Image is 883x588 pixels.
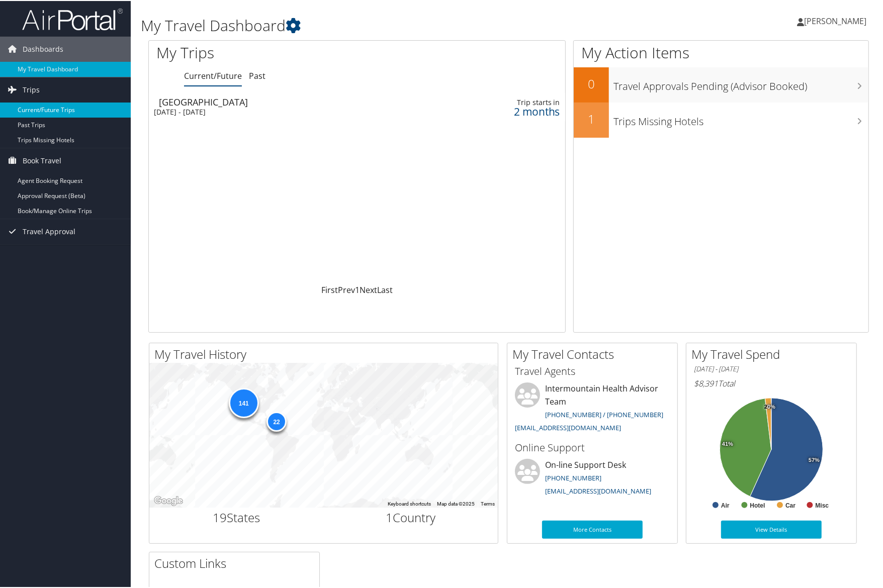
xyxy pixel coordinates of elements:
h2: 0 [574,74,609,91]
tspan: 41% [722,440,733,446]
a: 1 [355,283,360,295]
a: Open this area in Google Maps (opens a new window) [152,494,185,507]
a: Past [249,69,266,80]
a: Next [360,283,377,295]
h3: Travel Approvals Pending (Advisor Booked) [614,73,868,92]
h1: My Action Items [574,41,868,62]
span: $8,391 [694,377,718,388]
a: [PHONE_NUMBER] [545,472,601,481]
text: Hotel [750,501,765,508]
div: [DATE] - [DATE] [154,107,407,116]
h2: States [157,508,316,525]
a: First [321,283,338,295]
div: 2 months [458,106,560,115]
div: 141 [228,387,258,417]
a: More Contacts [542,520,643,538]
text: Misc [816,501,829,508]
tspan: 57% [809,456,820,462]
span: 1 [386,508,393,525]
h2: My Travel Contacts [512,345,677,362]
span: Travel Approval [23,218,75,243]
a: [EMAIL_ADDRESS][DOMAIN_NAME] [545,485,651,495]
div: Trip starts in [458,97,560,106]
h1: My Trips [156,41,384,62]
a: View Details [721,520,822,538]
h3: Travel Agents [515,363,670,377]
h3: Online Support [515,440,670,454]
a: [PHONE_NUMBER] / [PHONE_NUMBER] [545,409,663,418]
span: 19 [213,508,227,525]
text: Car [785,501,796,508]
h2: My Travel Spend [691,345,856,362]
text: Air [721,501,730,508]
img: Google [152,494,185,507]
span: Dashboards [23,36,63,61]
span: Map data ©2025 [437,500,475,506]
span: Trips [23,76,40,102]
div: [GEOGRAPHIC_DATA] [159,96,412,106]
h6: Total [694,377,849,388]
a: [EMAIL_ADDRESS][DOMAIN_NAME] [515,422,621,431]
h1: My Travel Dashboard [141,14,631,35]
div: 22 [267,411,287,431]
h2: My Travel History [154,345,498,362]
a: [PERSON_NAME] [797,5,876,35]
tspan: 2% [764,403,772,409]
tspan: 0% [767,403,775,409]
a: 1Trips Missing Hotels [574,102,868,137]
a: Current/Future [184,69,242,80]
span: [PERSON_NAME] [804,15,866,26]
h3: Trips Missing Hotels [614,109,868,128]
h6: [DATE] - [DATE] [694,363,849,373]
a: Prev [338,283,355,295]
li: Intermountain Health Advisor Team [510,381,675,435]
a: 0Travel Approvals Pending (Advisor Booked) [574,66,868,102]
h2: 1 [574,110,609,127]
img: airportal-logo.png [22,7,123,30]
h2: Country [331,508,491,525]
a: Last [377,283,393,295]
li: On-line Support Desk [510,458,675,499]
span: Book Travel [23,147,61,172]
button: Keyboard shortcuts [388,500,431,507]
a: Terms (opens in new tab) [481,500,495,506]
h2: Custom Links [154,554,319,571]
